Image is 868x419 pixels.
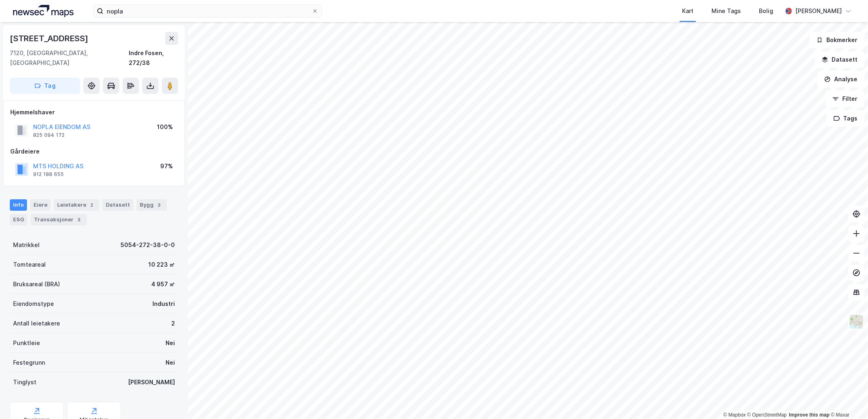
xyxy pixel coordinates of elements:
[33,132,65,138] div: 825 094 172
[31,214,87,225] div: Transaksjoner
[827,110,865,127] button: Tags
[711,6,741,16] div: Mine Tags
[789,412,830,418] a: Improve this map
[103,199,133,211] div: Datasett
[13,260,46,270] div: Tomteareal
[75,216,83,224] div: 3
[152,299,175,309] div: Industri
[815,51,865,68] button: Datasett
[10,32,90,45] div: [STREET_ADDRESS]
[682,6,694,16] div: Kart
[54,199,99,211] div: Leietakere
[817,71,865,87] button: Analyse
[160,161,173,171] div: 97%
[825,91,865,107] button: Filter
[759,6,773,16] div: Bolig
[13,279,60,289] div: Bruksareal (BRA)
[723,412,746,418] a: Mapbox
[151,279,175,289] div: 4 957 ㎡
[166,338,175,348] div: Nei
[827,380,868,419] iframe: Chat Widget
[157,122,173,132] div: 100%
[747,412,787,418] a: OpenStreetMap
[121,240,175,250] div: 5054-272-38-0-0
[13,5,74,17] img: logo.a4113a55bc3d86da70a041830d287a7e.svg
[13,377,36,387] div: Tinglyst
[103,5,312,17] input: Søk på adresse, matrikkel, gårdeiere, leietakere eller personer
[13,299,54,309] div: Eiendomstype
[10,214,27,225] div: ESG
[13,240,40,250] div: Matrikkel
[30,199,51,211] div: Eiere
[10,107,178,117] div: Hjemmelshaver
[10,199,27,211] div: Info
[10,48,129,68] div: 7120, [GEOGRAPHIC_DATA], [GEOGRAPHIC_DATA]
[88,201,96,209] div: 2
[129,48,178,68] div: Indre Fosen, 272/38
[136,199,167,211] div: Bygg
[13,319,60,328] div: Antall leietakere
[148,260,175,270] div: 10 223 ㎡
[155,201,163,209] div: 3
[13,358,45,368] div: Festegrunn
[128,377,175,387] div: [PERSON_NAME]
[10,147,178,156] div: Gårdeiere
[810,32,865,48] button: Bokmerker
[795,6,842,16] div: [PERSON_NAME]
[166,358,175,368] div: Nei
[13,338,40,348] div: Punktleie
[33,171,64,178] div: 912 188 655
[171,319,175,328] div: 2
[849,314,864,330] img: Z
[10,78,80,94] button: Tag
